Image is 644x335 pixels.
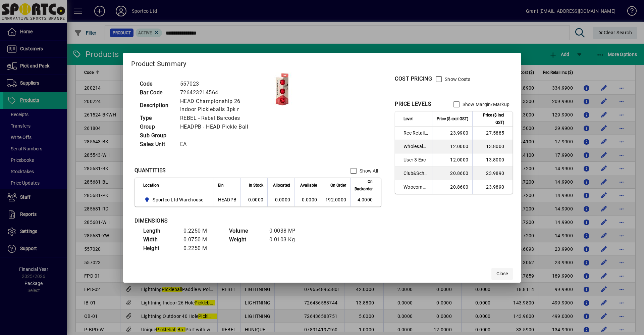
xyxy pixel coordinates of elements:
span: Sportco Ltd Warehouse [153,196,203,203]
td: 23.9890 [472,167,513,180]
span: Available [300,182,317,189]
label: Show All [358,167,378,174]
span: Club&School Exc [404,170,428,177]
td: 13.8000 [472,140,513,153]
span: Level [404,115,413,123]
label: Show Margin/Markup [461,101,510,108]
td: 0.0000 [294,193,321,206]
td: 27.5885 [472,127,513,140]
div: PRICE LEVELS [395,100,431,108]
td: 0.0000 [240,193,267,206]
button: Close [491,268,513,280]
span: User 3 Exc [404,156,428,163]
span: On Order [330,182,346,189]
td: Bar Code [137,88,177,97]
span: Price ($ incl GST) [477,111,504,126]
span: Woocommerce Retail [404,184,428,190]
td: Weight [226,235,266,244]
span: Wholesale Exc [404,143,428,150]
td: 20.8600 [432,180,472,194]
span: In Stock [249,182,263,189]
td: 12.0000 [432,140,472,153]
td: Description [137,97,177,114]
td: Width [140,235,180,244]
td: Sub Group [137,131,177,140]
td: Height [140,244,180,253]
div: COST PRICING [395,75,432,83]
td: 0.0750 M [180,235,220,244]
span: Bin [218,182,224,189]
span: Sportco Ltd Warehouse [143,196,206,204]
td: 0.2250 M [180,227,220,235]
td: Volume [226,227,266,235]
div: DIMENSIONS [135,217,302,225]
span: Rec Retail Inc [404,130,428,136]
span: 192.0000 [325,197,346,202]
td: Code [137,80,177,88]
td: HEADPB [214,193,241,206]
td: 0.0000 [267,193,294,206]
label: Show Costs [443,76,471,83]
div: QUANTITIES [135,166,166,175]
td: 23.9890 [472,180,513,194]
td: 0.0038 M³ [266,227,306,235]
td: 0.2250 M [180,244,220,253]
h2: Product Summary [123,53,521,72]
td: 557023 [177,80,265,88]
td: 23.9900 [432,127,472,140]
td: HEAD Championship 26 Indoor Pickleballs 3pk r [177,97,265,114]
img: contain [265,73,299,106]
td: 726423214564 [177,88,265,97]
td: 13.8000 [472,153,513,167]
span: Close [496,270,508,277]
td: Sales Unit [137,140,177,149]
span: Allocated [273,182,290,189]
td: REBEL - Rebel Barcodes [177,114,265,123]
td: 20.8600 [432,167,472,180]
td: Type [137,114,177,123]
td: HEADPB - HEAD Pickle Ball [177,123,265,131]
td: Length [140,227,180,235]
td: EA [177,140,265,149]
span: Location [143,182,159,189]
span: Price ($ excl GST) [437,115,468,123]
td: 4.0000 [350,193,381,206]
td: 12.0000 [432,153,472,167]
td: Group [137,123,177,131]
span: On Backorder [355,178,373,193]
td: 0.0103 Kg [266,235,306,244]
